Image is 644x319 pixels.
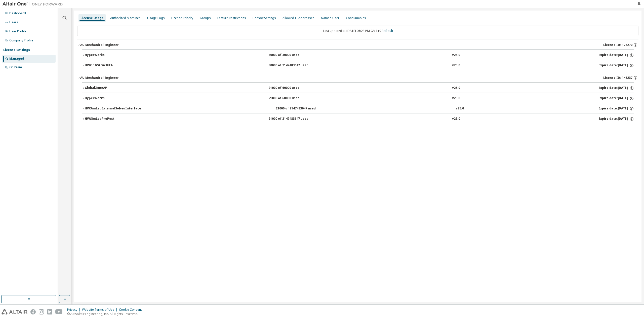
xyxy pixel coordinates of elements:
div: Privacy [67,308,82,312]
div: Consumables [346,16,366,20]
img: Altair One [3,2,65,7]
button: HyperWorks30000 of 30000 usedv25.0Expire date:[DATE] [82,50,634,61]
div: 21000 of 60000 used [268,96,314,101]
div: Expire date: [DATE] [598,53,634,57]
div: v25.0 [452,96,460,101]
div: HWOptiStructFEA [85,63,130,68]
div: On Prem [9,65,22,69]
button: AU Mechanical EngineerLicense ID: 128270 [77,39,638,50]
div: Expire date: [DATE] [598,96,634,101]
img: linkedin.svg [47,309,52,314]
div: Company Profile [9,38,33,42]
div: License Usage [80,16,104,20]
button: HyperWorks21000 of 60000 usedv25.0Expire date:[DATE] [82,93,634,104]
div: HyperWorks [85,53,130,57]
div: 21000 of 60000 used [268,86,314,90]
div: Usage Logs [147,16,165,20]
div: Authorized Machines [110,16,141,20]
div: AU Mechanical Engineer [80,43,119,47]
div: Borrow Settings [253,16,276,20]
div: v25.0 [452,86,460,90]
span: License ID: 128270 [603,43,632,47]
div: Expire date: [DATE] [598,106,634,111]
div: v25.0 [452,63,460,68]
a: Refresh [382,29,393,33]
img: instagram.svg [39,309,44,314]
div: 21000 of 2147483647 used [276,106,321,111]
div: Website Terms of Use [82,308,119,312]
div: HWSimLabPrePost [85,117,130,121]
div: Dashboard [9,11,26,15]
div: 30000 of 2147483647 used [268,63,314,68]
button: AU Mechanical EngineerLicense ID: 148237 [77,72,638,83]
div: User Profile [9,29,26,33]
div: Expire date: [DATE] [598,63,634,68]
img: youtube.svg [55,309,63,314]
button: HWSimLabExternalSolverInterface21000 of 2147483647 usedv25.0Expire date:[DATE] [82,103,634,114]
div: Named User [321,16,339,20]
div: 30000 of 30000 used [268,53,314,57]
div: Expire date: [DATE] [598,86,634,90]
div: Expire date: [DATE] [598,117,634,121]
div: HWSimLabExternalSolverInterface [85,106,141,111]
div: v25.0 [452,53,460,57]
img: altair_logo.svg [2,309,27,314]
div: License Priority [171,16,193,20]
div: HyperWorks [85,96,130,101]
div: Last updated at: [DATE] 05:23 PM GMT+9 [77,26,638,36]
button: HWSimLabPrePost21000 of 2147483647 usedv25.0Expire date:[DATE] [82,113,634,124]
div: v25.0 [456,106,464,111]
button: HWOptiStructFEA30000 of 2147483647 usedv25.0Expire date:[DATE] [82,60,634,71]
div: Cookie Consent [119,308,145,312]
button: GlobalZoneAP21000 of 60000 usedv25.0Expire date:[DATE] [82,83,634,94]
div: v25.0 [452,117,460,121]
div: Allowed IP Addresses [283,16,314,20]
div: Users [9,20,18,24]
img: facebook.svg [30,309,36,314]
div: AU Mechanical Engineer [80,76,119,80]
div: GlobalZoneAP [85,86,130,90]
div: Feature Restrictions [217,16,246,20]
div: Managed [9,57,24,61]
div: 21000 of 2147483647 used [268,117,314,121]
div: License Settings [3,48,30,52]
span: License ID: 148237 [603,76,632,80]
div: Groups [200,16,211,20]
p: © 2025 Altair Engineering, Inc. All Rights Reserved. [67,312,145,316]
